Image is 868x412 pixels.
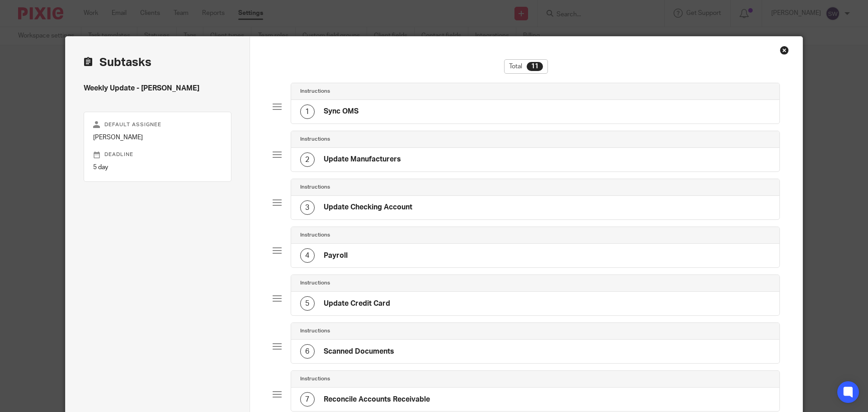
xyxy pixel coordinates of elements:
[300,136,330,143] h4: Instructions
[84,84,231,93] h4: Weekly Update - [PERSON_NAME]
[504,59,548,74] div: Total
[93,121,222,128] p: Default assignee
[300,184,330,191] h4: Instructions
[93,163,222,172] p: 5 day
[300,88,330,95] h4: Instructions
[300,248,315,263] div: 4
[300,104,315,119] div: 1
[780,46,789,55] div: Close this dialog window
[300,344,315,359] div: 6
[300,232,330,239] h4: Instructions
[527,62,543,71] div: 11
[324,299,390,308] h4: Update Credit Card
[93,151,222,158] p: Deadline
[324,155,401,164] h4: Update Manufacturers
[324,395,430,404] h4: Reconcile Accounts Receivable
[300,392,315,407] div: 7
[93,133,222,142] p: [PERSON_NAME]
[324,107,359,116] h4: Sync OMS
[324,203,412,212] h4: Update Checking Account
[300,200,315,215] div: 3
[300,296,315,311] div: 5
[300,152,315,167] div: 2
[300,327,330,335] h4: Instructions
[300,375,330,383] h4: Instructions
[300,279,330,287] h4: Instructions
[84,55,151,70] h2: Subtasks
[324,347,394,356] h4: Scanned Documents
[324,251,348,260] h4: Payroll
